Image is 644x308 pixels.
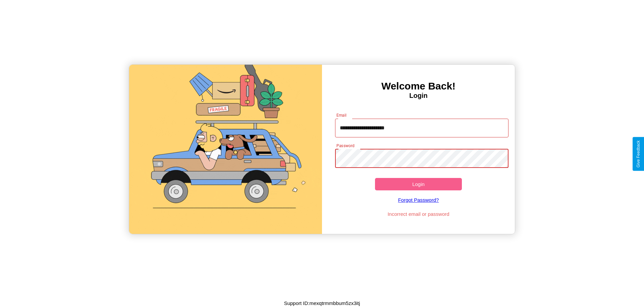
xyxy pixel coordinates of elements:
a: Forgot Password? [332,190,505,209]
p: Support ID: mexqtrmmbbum5zx3itj [284,299,360,308]
label: Password [336,143,354,148]
h4: Login [322,92,515,100]
button: Login [375,178,462,190]
p: Incorrect email or password [332,209,505,219]
h3: Welcome Back! [322,80,515,92]
img: gif [129,65,322,234]
div: Give Feedback [636,140,641,168]
label: Email [336,112,347,118]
